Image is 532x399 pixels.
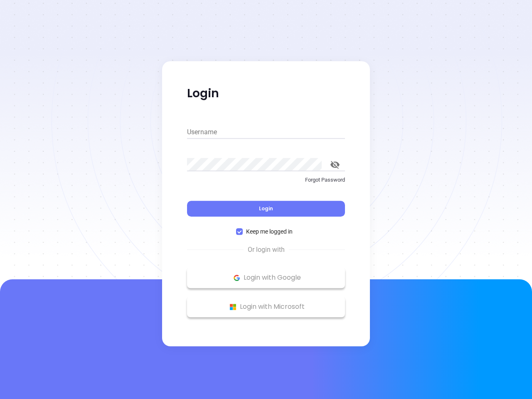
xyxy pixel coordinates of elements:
span: Or login with [244,245,289,255]
button: Google Logo Login with Google [187,267,345,288]
img: Microsoft Logo [228,302,238,312]
button: toggle password visibility [325,155,345,175]
span: Login [259,205,273,212]
a: Forgot Password [187,176,345,191]
p: Login [187,86,345,101]
p: Login with Microsoft [191,300,341,313]
button: Login [187,201,345,217]
button: Microsoft Logo Login with Microsoft [187,296,345,317]
span: Keep me logged in [243,227,296,236]
img: Google Logo [232,273,242,283]
p: Forgot Password [187,176,345,184]
p: Login with Google [191,271,341,284]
